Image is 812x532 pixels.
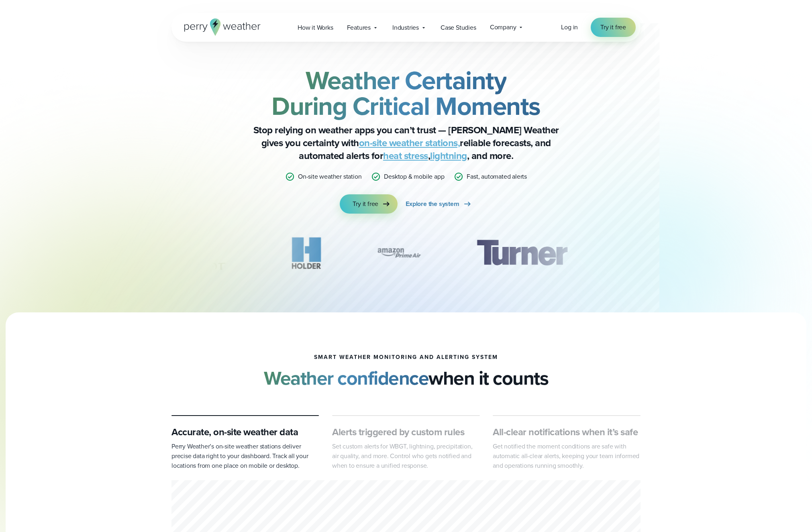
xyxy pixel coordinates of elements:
img: Holder.svg [281,233,333,273]
h3: Accurate, on-site weather data [171,426,319,438]
img: Turner-Construction_1.svg [465,233,579,273]
img: Amazon-Air-logo.svg [372,233,426,273]
a: Log in [561,22,578,32]
p: Perry Weather’s on-site weather stations deliver precise data right to your dashboard. Track all ... [171,442,319,471]
p: On-site weather station [298,172,361,181]
a: Case Studies [434,19,483,36]
p: Fast, automated alerts [467,172,527,181]
span: How it Works [298,23,333,33]
h1: smart weather monitoring and alerting system [314,354,498,361]
span: Try it free [600,22,626,32]
a: Try it free [340,194,398,214]
strong: Weather confidence [264,364,428,392]
p: Get notified the moment conditions are safe with automatic all-clear alerts, keeping your team in... [493,442,641,471]
span: Features [347,23,371,33]
span: Industries [392,23,419,33]
div: slideshow [212,233,600,277]
a: Explore the system [406,194,472,214]
div: 11 of 12 [281,233,333,273]
a: Try it free [591,18,636,37]
a: heat stress [383,149,428,163]
span: Explore the system [406,199,459,209]
strong: Weather Certainty During Critical Moments [271,61,541,125]
span: Company [490,22,516,32]
span: Try it free [353,199,378,209]
h2: when it counts [264,367,548,389]
p: Stop relying on weather apps you can’t trust — [PERSON_NAME] Weather gives you certainty with rel... [245,124,567,162]
a: How it Works [291,19,340,36]
a: lightning [430,149,467,163]
div: 1 of 12 [465,233,579,273]
p: Desktop & mobile app [384,172,444,181]
div: 12 of 12 [372,233,426,273]
a: on-site weather stations, [359,136,460,150]
h3: Alerts triggered by custom rules [332,426,480,438]
p: Set custom alerts for WBGT, lightning, precipitation, air quality, and more. Control who gets not... [332,442,480,471]
h3: All-clear notifications when it’s safe [493,426,641,438]
span: Case Studies [441,23,476,33]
